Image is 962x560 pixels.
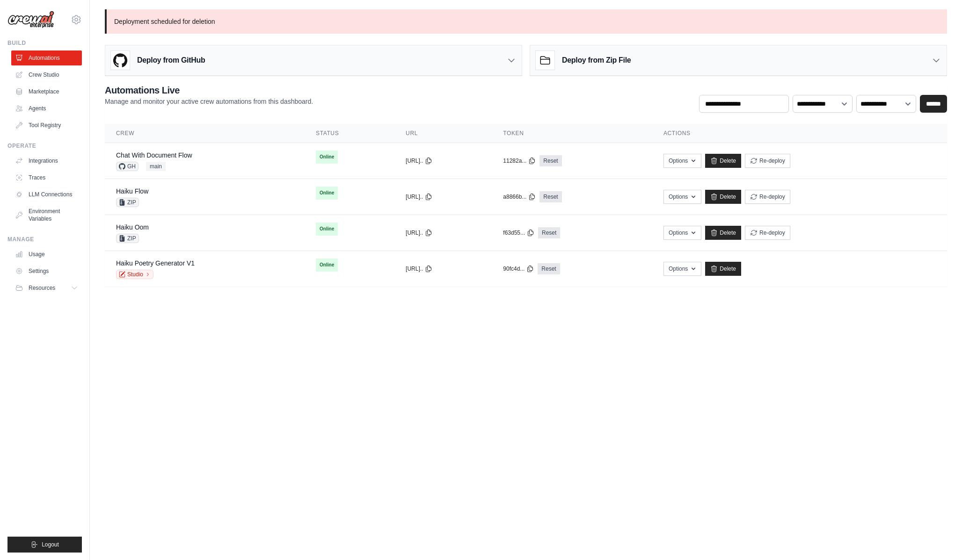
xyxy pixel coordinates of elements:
[11,204,82,226] a: Environment Variables
[105,124,305,143] th: Crew
[705,262,741,276] a: Delete
[7,39,82,47] div: Build
[11,84,82,99] a: Marketplace
[705,226,741,240] a: Delete
[503,157,536,165] button: 11282a...
[538,227,560,238] a: Reset
[663,226,701,240] button: Options
[705,190,741,204] a: Delete
[11,153,82,168] a: Integrations
[503,193,536,201] button: a8866b...
[42,541,59,548] span: Logout
[116,187,148,195] a: Haiku Flow
[29,284,55,292] span: Resources
[116,151,192,159] a: Chat With Document Flow
[652,124,947,143] th: Actions
[116,234,139,243] span: ZIP
[745,190,790,204] button: Re-deploy
[492,124,652,143] th: Token
[538,263,560,274] a: Reset
[137,55,205,66] h3: Deploy from GitHub
[503,229,534,237] button: f63d55...
[663,190,701,204] button: Options
[7,537,82,553] button: Logout
[116,162,138,171] span: GH
[116,270,153,279] a: Studio
[305,124,394,143] th: Status
[562,55,631,66] h3: Deploy from Zip File
[105,84,313,97] h2: Automations Live
[11,67,82,82] a: Crew Studio
[111,51,130,70] img: GitHub Logo
[316,151,338,164] span: Online
[105,9,947,34] p: Deployment scheduled for deletion
[11,170,82,185] a: Traces
[316,223,338,236] span: Online
[745,226,790,240] button: Re-deploy
[11,50,82,65] a: Automations
[316,258,338,272] span: Online
[705,154,741,168] a: Delete
[11,280,82,295] button: Resources
[394,124,492,143] th: URL
[116,259,195,267] a: Haiku Poetry Generator V1
[116,198,139,207] span: ZIP
[146,162,166,171] span: main
[7,142,82,150] div: Operate
[539,191,561,202] a: Reset
[105,97,313,106] p: Manage and monitor your active crew automations from this dashboard.
[11,118,82,133] a: Tool Registry
[11,187,82,202] a: LLM Connections
[7,236,82,243] div: Manage
[11,264,82,279] a: Settings
[116,223,149,231] a: Haiku Oom
[7,11,54,29] img: Logo
[316,187,338,200] span: Online
[663,154,701,168] button: Options
[11,247,82,262] a: Usage
[663,262,701,276] button: Options
[745,154,790,168] button: Re-deploy
[539,155,561,166] a: Reset
[503,265,534,273] button: 90fc4d...
[11,101,82,116] a: Agents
